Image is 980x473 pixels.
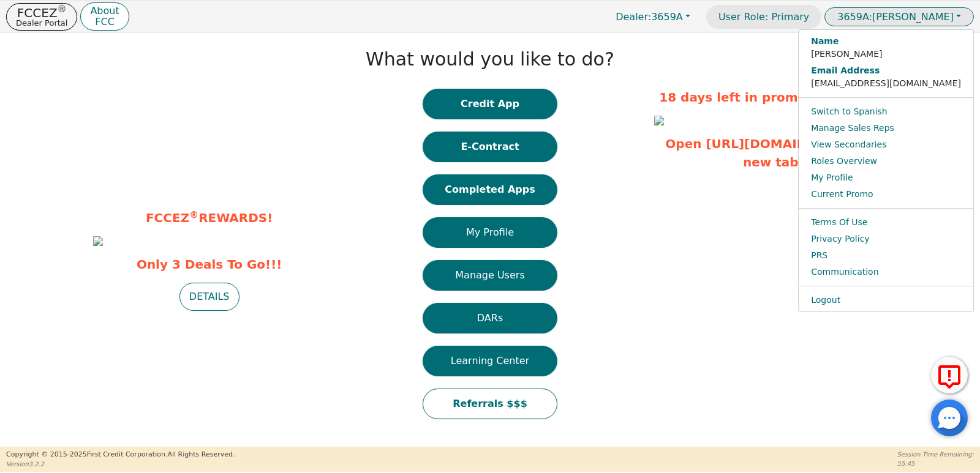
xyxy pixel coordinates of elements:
p: Dealer Portal [16,19,67,27]
a: Logout [799,292,973,308]
span: User Role : [718,11,768,23]
a: User Role: Primary [706,5,821,29]
button: AboutFCC [80,2,129,31]
p: Version 3.2.2 [6,460,235,469]
a: PRS [799,247,973,264]
span: Dealer: [616,11,651,23]
button: DARs [423,303,557,333]
p: Copyright © 2015- 2025 First Credit Corporation. [6,450,235,460]
p: Primary [706,5,821,29]
button: Dealer:3659A [603,7,703,26]
button: Report Error to FCC [931,357,968,393]
span: 3659A [616,11,683,23]
button: My Profile [423,217,557,248]
sup: ® [58,4,67,15]
button: Manage Users [423,260,557,291]
p: 55:45 [897,459,974,468]
span: [PERSON_NAME] [837,11,954,23]
button: E-Contract [423,132,557,162]
a: Current Promo [799,186,973,203]
a: Open [URL][DOMAIN_NAME] in new tab [665,136,876,169]
button: FCCEZ®Dealer Portal [6,3,77,31]
a: Communication [799,264,973,280]
sup: ® [189,209,198,220]
p: [PERSON_NAME] [811,35,961,61]
a: Privacy Policy [799,231,973,247]
a: Roles Overview [799,153,973,169]
p: FCCEZ [16,7,67,19]
button: Completed Apps [423,174,557,205]
button: Referrals $$$ [423,389,557,419]
strong: Email Address [811,64,961,77]
p: 18 days left in promotion period [654,88,887,106]
span: 3659A: [837,11,872,23]
button: Learning Center [423,346,557,376]
h1: What would you like to do? [366,48,614,70]
p: [EMAIL_ADDRESS][DOMAIN_NAME] [811,64,961,90]
span: Only 3 Deals To Go!!! [93,255,326,274]
img: 588d4bbb-70ed-44ff-8399-0b01c3564f7e [93,236,103,246]
button: Credit App [423,89,557,119]
p: FCC [90,17,119,27]
p: About [90,6,119,16]
a: Terms Of Use [799,214,973,231]
button: DETAILS [179,283,239,311]
a: View Secondaries [799,136,973,153]
button: 3659A:[PERSON_NAME] [824,7,974,26]
a: My Profile [799,169,973,186]
a: Switch to Spanish [799,103,973,120]
p: Session Time Remaining: [897,450,974,459]
a: 3659A:[PERSON_NAME]Name[PERSON_NAME]Email Address[EMAIL_ADDRESS][DOMAIN_NAME]Switch to SpanishMan... [824,7,974,26]
span: All Rights Reserved. [167,450,235,458]
p: FCCEZ REWARDS! [93,209,326,227]
img: da45dc46-fa5a-4e5a-bac9-3a84e5d2cc26 [654,116,664,125]
strong: Name [811,35,961,48]
a: Manage Sales Reps [799,120,973,136]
